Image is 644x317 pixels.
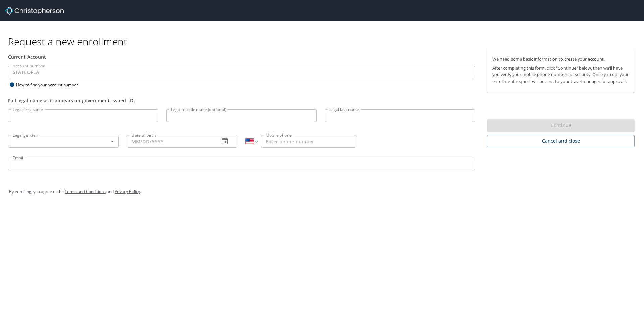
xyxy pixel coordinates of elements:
h1: Request a new enrollment [8,35,640,48]
button: Cancel and close [487,135,635,147]
img: cbt logo [5,7,64,15]
div: Full legal name as it appears on government-issued I.D. [8,97,475,104]
span: Cancel and close [492,137,629,145]
a: Terms and Conditions [65,189,106,194]
a: Privacy Policy [115,189,140,194]
input: MM/DD/YYYY [127,135,214,148]
p: After completing this form, click "Continue" below, then we'll have you verify your mobile phone ... [492,65,629,85]
p: We need some basic information to create your account. [492,56,629,62]
div: ​ [8,135,119,148]
input: Enter phone number [261,135,356,148]
div: Current Account [8,53,475,60]
div: By enrolling, you agree to the and . [9,183,635,200]
div: How to find your account number [8,81,92,89]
